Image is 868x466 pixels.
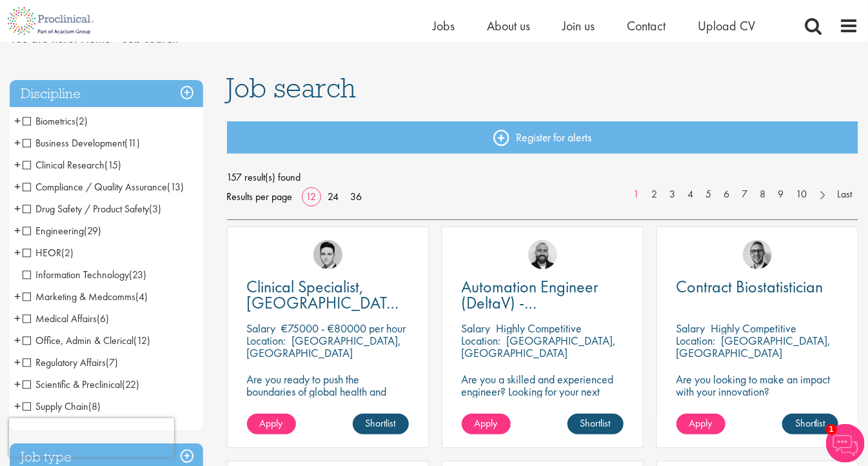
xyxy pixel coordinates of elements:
span: Information Technology [23,268,129,281]
a: 5 [699,187,718,202]
span: + [14,309,21,328]
span: Drug Safety / Product Safety [23,202,149,216]
span: Clinical Research [23,158,104,172]
span: (7) [106,356,118,369]
span: Compliance / Quality Assurance [23,180,184,194]
span: Business Development [23,136,124,150]
p: [GEOGRAPHIC_DATA], [GEOGRAPHIC_DATA] [676,333,831,360]
p: Highly Competitive [497,321,582,336]
span: Engineering [23,224,84,238]
a: Shortlist [782,414,838,434]
span: Supply Chain [23,400,88,413]
p: Highly Competitive [711,321,797,336]
span: Salary [462,321,491,336]
span: + [14,374,21,394]
a: Clinical Specialist, [GEOGRAPHIC_DATA] - Cardiac [247,279,409,311]
span: Business Development [23,136,140,150]
span: (13) [167,180,184,194]
span: (15) [104,158,121,172]
a: Contact [627,17,666,34]
span: Apply [260,416,283,430]
a: 12 [302,190,321,203]
span: Biometrics [23,114,88,128]
span: Office, Admin & Clerical [23,334,133,347]
span: + [14,287,21,306]
a: Join us [562,17,595,34]
p: [GEOGRAPHIC_DATA], [GEOGRAPHIC_DATA] [247,333,402,360]
a: 4 [681,187,700,202]
a: Jobs [433,17,455,34]
a: 6 [717,187,736,202]
span: (29) [84,224,101,238]
iframe: reCAPTCHA [9,418,174,457]
span: (6) [97,312,109,325]
a: Apply [462,414,511,434]
span: Location: [676,333,716,348]
span: Automation Engineer (DeltaV) - [GEOGRAPHIC_DATA] [462,276,617,330]
span: + [14,330,21,350]
span: Apply [689,416,713,430]
a: 7 [735,187,754,202]
span: Regulatory Affairs [23,356,118,369]
span: Drug Safety / Product Safety [23,202,161,216]
a: Register for alerts [227,121,859,154]
span: 157 result(s) found [227,168,859,187]
a: About us [487,17,530,34]
span: (22) [122,378,139,391]
a: Upload CV [698,17,755,34]
img: Jordan Kiely [528,240,557,269]
span: Apply [475,416,498,430]
a: 2 [645,187,664,202]
img: Connor Lynes [313,240,342,269]
span: Salary [247,321,276,336]
a: Shortlist [353,414,409,434]
h3: Discipline [10,80,203,108]
a: 8 [753,187,772,202]
span: Information Technology [23,268,146,281]
span: + [14,133,21,152]
a: 24 [324,190,344,203]
span: Medical Affairs [23,312,109,325]
span: (4) [135,290,148,303]
span: (2) [61,246,74,259]
span: Scientific & Preclinical [23,378,139,391]
span: + [14,221,21,240]
span: Engineering [23,224,101,238]
span: Clinical Specialist, [GEOGRAPHIC_DATA] - Cardiac [247,276,402,330]
span: HEOR [23,246,61,259]
span: Salary [676,321,705,336]
span: HEOR [23,246,74,259]
img: George Breen [743,240,772,269]
span: + [14,396,21,416]
a: Last [831,187,858,202]
span: Results per page [227,187,293,207]
span: Supply Chain [23,400,101,413]
span: Medical Affairs [23,312,97,325]
a: 3 [663,187,682,202]
span: Regulatory Affairs [23,356,106,369]
span: + [14,111,21,130]
span: + [14,155,21,174]
a: Shortlist [567,414,624,434]
span: (11) [124,136,140,150]
span: Scientific & Preclinical [23,378,122,391]
span: + [14,199,21,218]
p: [GEOGRAPHIC_DATA], [GEOGRAPHIC_DATA] [462,333,616,360]
span: (8) [88,400,101,413]
span: Contract Biostatistician [676,276,824,298]
span: Clinical Research [23,158,121,172]
a: 10 [789,187,813,202]
a: Apply [676,414,725,434]
span: Office, Admin & Clerical [23,334,150,347]
span: (23) [129,268,146,281]
span: Compliance / Quality Assurance [23,180,167,194]
p: Are you looking to make an impact with your innovation? [676,373,838,398]
p: Are you a skilled and experienced engineer? Looking for your next opportunity to assist with impa... [462,373,624,422]
a: 36 [346,190,367,203]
